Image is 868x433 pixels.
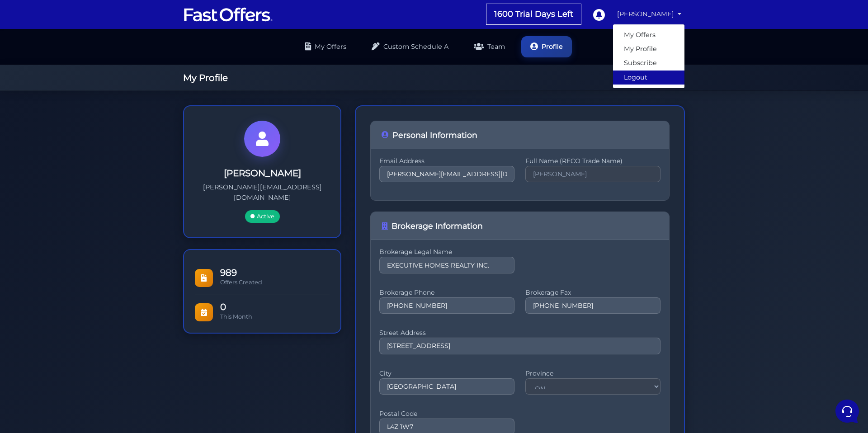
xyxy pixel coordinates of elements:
span: Offers Created [220,279,262,286]
p: [DATE] [149,100,166,108]
p: Thank you. We will escalate this matter and have the support team look into it asap. [38,76,143,85]
label: City [379,372,514,375]
p: Help [140,303,152,311]
a: Team [465,36,514,57]
a: [PERSON_NAME] [613,5,685,23]
img: dark [15,104,26,115]
div: [PERSON_NAME] [613,24,685,88]
a: Open Help Center [113,163,166,170]
span: Aura [38,65,143,74]
span: Active [245,210,280,223]
label: Postal Code [379,413,514,415]
label: Full Name (RECO Trade Name) [525,160,660,162]
img: dark [21,104,32,115]
span: Your Conversations [14,51,73,58]
button: Home [7,290,63,311]
a: Custom Schedule A [363,36,458,57]
img: dark [14,66,33,84]
input: Search for an Article... [20,183,148,192]
h1: My Profile [183,72,685,83]
button: Messages [63,290,118,311]
a: Fast OffersYou:yo[DATE] [11,96,170,123]
iframe: Customerly Messenger Launcher [834,398,861,425]
span: 0 [220,302,330,311]
label: Brokerage Legal Name [379,251,514,253]
a: Subscribe [613,56,684,70]
a: My Offers [613,28,684,42]
h4: Brokerage Information [382,221,658,231]
a: See all [146,51,166,58]
a: AuraThank you. We will escalate this matter and have the support team look into it asap.[DATE] [11,61,170,89]
span: This Month [220,313,252,320]
label: Email Address [379,160,514,162]
span: Start a Conversation [65,132,127,140]
h4: Personal Information [382,130,658,140]
p: Messages [78,303,104,311]
label: Street Address [379,332,660,334]
a: 1600 Trial Days Left [486,4,581,24]
button: Help [118,290,174,311]
label: Province [525,372,660,375]
button: Start a Conversation [14,127,166,145]
p: [DATE] [149,65,166,73]
span: 989 [220,268,330,277]
a: My Offers [296,36,355,57]
h2: Hello [PERSON_NAME] 👋 [7,7,152,36]
a: My Profile [613,42,684,56]
p: You: yo [38,111,143,120]
p: [PERSON_NAME][EMAIL_ADDRESS][DOMAIN_NAME] [198,182,326,203]
h3: [PERSON_NAME] [198,168,326,179]
span: Fast Offers [38,100,143,109]
span: Find an Answer [14,163,61,170]
a: Profile [521,36,572,57]
label: Brokerage Fax [525,292,660,294]
a: Logout [613,71,684,85]
p: Home [27,303,42,311]
label: Brokerage Phone [379,292,514,294]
